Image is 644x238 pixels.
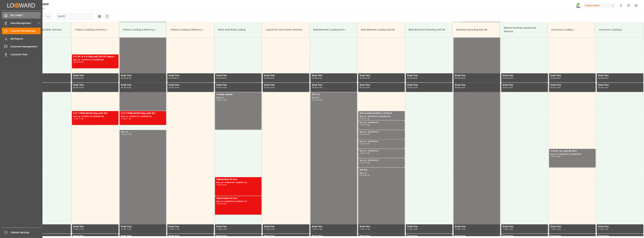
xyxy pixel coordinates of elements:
[365,143,370,144] div: 13:00
[45,14,50,19] button: open menu
[264,225,308,228] div: Break Time
[74,27,116,33] div: Paletts Loading & Delivery 1
[360,74,403,77] div: Break Time
[556,228,561,230] div: 17:30
[598,225,642,228] div: Break Time
[216,200,260,203] div: Main ref : 6100001318, 2000001147;
[598,87,603,88] div: 09:30
[603,77,604,79] div: -
[73,58,117,61] div: Main ref : 6100001274, 2000000935;
[550,27,592,33] div: Container Loading 1
[312,87,317,88] div: 09:30
[73,112,117,115] div: FLO T PERM [DATE] 25kg (x40) INT;
[79,61,84,63] div: 08:45
[508,228,508,230] div: -
[317,99,322,101] div: 20:30
[216,77,221,79] div: 09:00
[407,87,412,88] div: 09:30
[584,3,616,8] div: Compo Expert
[460,77,460,79] div: -
[174,77,174,79] div: -
[312,225,356,228] div: Break Time
[360,143,364,144] div: 12:30
[264,83,308,87] div: Break Time
[617,2,625,9] button: show 0 new notifications
[317,77,317,79] div: -
[550,228,555,230] div: 17:00
[169,77,174,79] div: 09:00
[122,27,164,33] div: Paletts Loading & Delivery 2
[169,225,212,228] div: Break Time
[598,83,642,87] div: Break Time
[216,87,221,88] div: 09:30
[78,228,79,230] div: -
[365,162,370,163] div: 14:00
[312,234,356,238] div: Break Time
[312,96,356,99] div: Main ref : ,
[360,225,403,228] div: Break Time
[503,234,546,238] div: Break Time
[503,83,546,87] div: Break Time
[126,228,131,230] div: 17:30
[555,228,556,230] div: -
[365,87,370,88] div: 10:00
[11,13,41,17] span: My Cockpit
[269,228,269,230] div: -
[603,228,604,230] div: -
[604,228,608,230] div: 17:30
[269,87,269,88] div: -
[25,74,69,77] div: Break Time
[460,87,460,88] div: -
[556,77,561,79] div: 09:30
[603,87,604,88] div: -
[169,74,212,77] div: Break Time
[11,231,41,234] span: Sidebar Settings
[508,77,508,79] div: -
[216,83,260,87] div: Break Time
[360,83,403,87] div: Break Time
[222,228,227,230] div: 17:30
[360,228,364,230] div: 17:00
[360,172,403,175] div: Main ref : ,
[79,228,84,230] div: 17:30
[360,175,364,176] div: 14:00
[503,228,508,230] div: 17:00
[364,143,365,144] div: -
[455,234,499,238] div: Break Time
[121,225,165,228] div: Break Time
[550,87,555,88] div: 09:30
[312,27,354,33] div: Bulk Material Loading Hall 1
[25,83,69,87] div: Break Time
[73,228,78,230] div: 17:00
[407,234,451,238] div: Break Time
[2,12,41,19] a: My Cockpit
[126,118,126,120] div: -
[216,225,260,228] div: Break Time
[73,77,78,79] div: 09:00
[216,99,221,101] div: 10:00
[364,87,365,88] div: -
[2,28,41,34] a: Timeslot Management
[264,228,269,230] div: 17:00
[56,13,94,20] input: DD.MM.YYYY
[508,87,508,88] div: -
[264,77,269,79] div: 09:00
[576,3,581,8] img: Screenshot%202023-09-29%20at%2010.02.21.png_1712312052.png
[264,74,308,77] div: Break Time
[317,228,322,230] div: 17:30
[550,234,594,238] div: Break Time
[2,43,41,50] a: Document Management
[364,152,365,154] div: -
[360,162,364,163] div: 13:30
[270,77,274,79] div: 09:30
[556,87,561,88] div: 10:00
[216,203,221,204] div: 15:30
[11,29,41,33] span: Timeslot Management
[216,197,260,200] div: Salpetersäure 53 lose;
[365,152,370,154] div: 13:30
[121,234,165,238] div: Break Time
[78,77,79,79] div: -
[2,51,41,58] a: Customer View
[360,133,364,135] div: 12:00
[407,27,449,33] div: Bulk Material Unloading Hall 3B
